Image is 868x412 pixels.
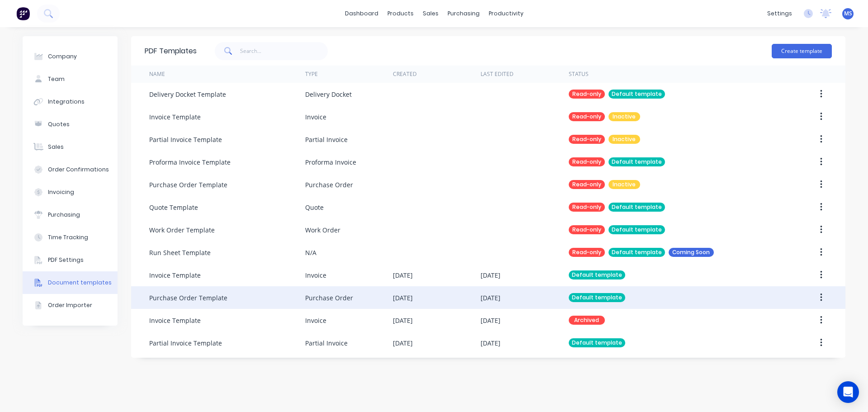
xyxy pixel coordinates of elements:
button: Create template [772,44,832,58]
div: Invoice [305,112,326,122]
div: Order Importer [48,301,92,309]
div: Team [48,75,65,83]
div: Delivery Docket Template [149,90,226,99]
div: Inactive [609,135,640,144]
button: Order Confirmations [23,158,118,181]
div: Inactive [609,112,640,121]
div: Purchase Order [305,293,353,303]
div: Order Confirmations [48,166,109,174]
div: Invoicing [48,188,74,196]
div: Invoice Template [149,112,201,122]
div: [DATE] [393,293,413,303]
div: Default template [609,248,665,257]
div: Run Sheet Template [149,248,211,257]
button: Order Importer [23,294,118,317]
button: Team [23,68,118,90]
div: Purchase Order Template [149,293,227,303]
div: Name [149,70,165,78]
div: Coming Soon [669,248,714,257]
div: Quote Template [149,203,198,212]
button: Quotes [23,113,118,136]
div: Default template [569,293,625,302]
div: [DATE] [393,316,413,325]
div: Inactive [609,180,640,189]
button: PDF Settings [23,249,118,271]
div: Quotes [48,120,70,128]
div: Invoice [305,270,326,280]
div: Sales [48,143,64,151]
img: Factory [16,7,30,20]
div: settings [763,7,797,20]
div: [DATE] [393,270,413,280]
div: Partial Invoice Template [149,135,222,144]
div: Proforma Invoice [305,157,356,167]
div: Default template [569,270,625,279]
div: Invoice Template [149,316,201,325]
div: Invoice Template [149,270,201,280]
div: [DATE] [393,338,413,348]
div: Document templates [48,279,112,287]
button: Sales [23,136,118,158]
div: Read-only [569,203,605,212]
div: Quote [305,203,324,212]
div: [DATE] [481,270,500,280]
div: Created [393,70,417,78]
div: Read-only [569,225,605,234]
div: Time Tracking [48,233,88,242]
input: Search... [240,42,328,60]
div: Purchasing [48,211,80,219]
div: Read-only [569,135,605,144]
div: Purchase Order [305,180,353,189]
button: Invoicing [23,181,118,204]
div: Status [569,70,589,78]
div: Read-only [569,157,605,166]
div: PDF Settings [48,256,84,264]
button: Company [23,45,118,68]
div: products [383,7,418,20]
div: sales [418,7,443,20]
div: Invoice [305,316,326,325]
div: Default template [609,157,665,166]
button: Purchasing [23,204,118,226]
div: [DATE] [481,293,500,303]
div: Read-only [569,248,605,257]
div: Default template [609,203,665,212]
div: Company [48,52,77,61]
div: Default template [609,90,665,99]
span: MS [844,9,852,18]
div: PDF Templates [145,46,197,57]
div: Last Edited [481,70,514,78]
div: N/A [305,248,316,257]
div: Archived [569,316,605,325]
div: Delivery Docket [305,90,352,99]
div: Partial Invoice [305,338,348,348]
div: Proforma Invoice Template [149,157,231,167]
div: Partial Invoice [305,135,348,144]
div: Read-only [569,90,605,99]
button: Time Tracking [23,226,118,249]
div: Work Order [305,225,340,235]
div: [DATE] [481,338,500,348]
div: productivity [484,7,528,20]
a: dashboard [340,7,383,20]
button: Document templates [23,271,118,294]
div: purchasing [443,7,484,20]
div: Purchase Order Template [149,180,227,189]
div: Default template [569,338,625,347]
div: Read-only [569,180,605,189]
div: Open Intercom Messenger [837,381,859,403]
div: Integrations [48,98,85,106]
div: Read-only [569,112,605,121]
div: Type [305,70,318,78]
button: Integrations [23,90,118,113]
div: [DATE] [481,316,500,325]
div: Work Order Template [149,225,215,235]
div: Default template [609,225,665,234]
div: Partial Invoice Template [149,338,222,348]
